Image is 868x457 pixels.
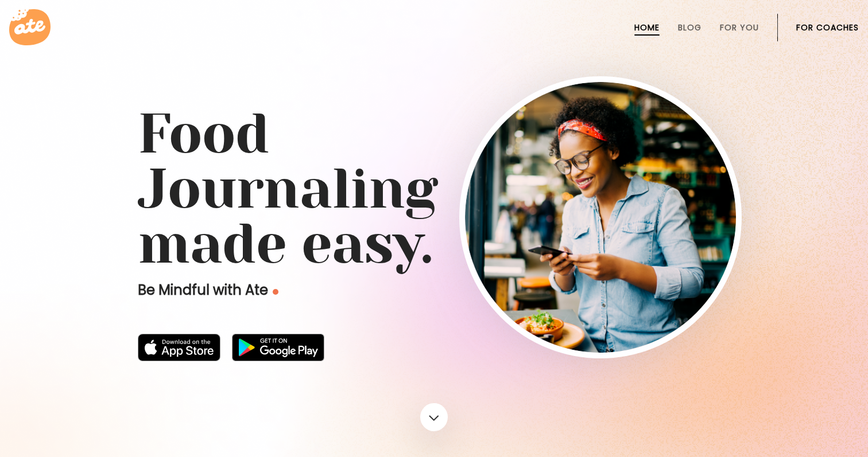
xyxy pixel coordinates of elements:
[465,82,736,353] img: home-hero-img-rounded.png
[796,23,859,32] a: For Coaches
[138,281,459,299] p: Be Mindful with Ate
[138,107,730,272] h1: Food Journaling made easy.
[138,334,220,361] img: badge-download-apple.svg
[720,23,759,32] a: For You
[634,23,660,32] a: Home
[678,23,702,32] a: Blog
[232,334,324,361] img: badge-download-google.png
